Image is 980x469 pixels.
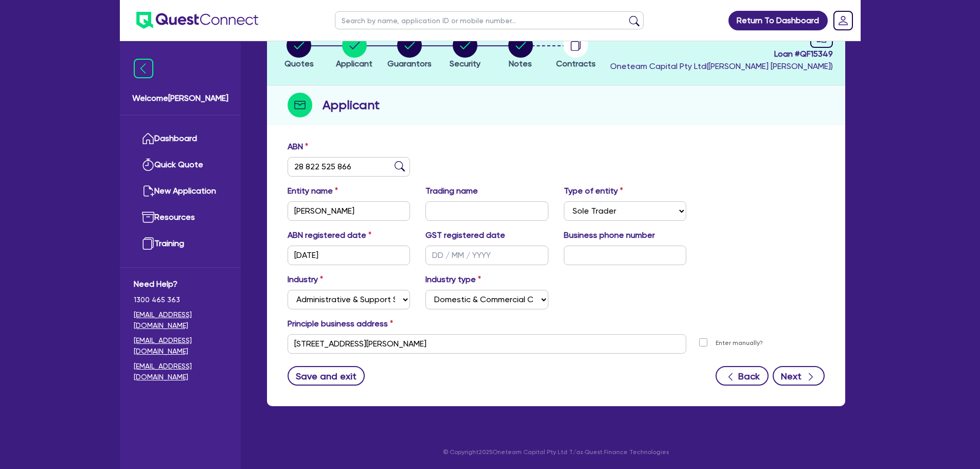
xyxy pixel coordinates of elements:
[288,185,338,197] label: Entity name
[716,338,763,348] label: Enter manually?
[556,32,596,71] button: Contracts
[564,229,655,241] label: Business phone number
[284,32,314,71] button: Quotes
[387,32,432,71] button: Guarantors
[716,366,769,386] button: Back
[450,59,480,68] span: Security
[830,7,857,34] a: Dropdown toggle
[288,246,411,265] input: DD / MM / YYYY
[142,211,154,223] img: resources
[335,11,644,29] input: Search by name, application ID or mobile number...
[395,161,405,171] img: abn-lookup icon
[335,32,373,71] button: Applicant
[564,185,623,197] label: Type of entity
[134,294,227,305] span: 1300 465 363
[132,92,228,105] span: Welcome [PERSON_NAME]
[425,246,548,265] input: DD / MM / YYYY
[508,32,533,71] button: Notes
[134,361,227,383] a: [EMAIL_ADDRESS][DOMAIN_NAME]
[610,48,833,60] span: Loan # QF15349
[134,231,227,257] a: Training
[556,59,596,68] span: Contracts
[288,229,371,241] label: ABN registered date
[323,96,380,114] h2: Applicant
[284,59,314,68] span: Quotes
[387,59,432,68] span: Guarantors
[610,61,833,71] span: Oneteam Capital Pty Ltd ( [PERSON_NAME] [PERSON_NAME] )
[288,93,312,117] img: step-icon
[136,12,258,29] img: quest-connect-logo-blue
[425,185,478,197] label: Trading name
[134,204,227,231] a: Resources
[288,366,365,386] button: Save and exit
[134,126,227,152] a: Dashboard
[134,152,227,178] a: Quick Quote
[449,32,481,71] button: Security
[134,278,227,290] span: Need Help?
[134,335,227,357] a: [EMAIL_ADDRESS][DOMAIN_NAME]
[425,273,481,286] label: Industry type
[509,59,532,68] span: Notes
[336,59,372,68] span: Applicant
[288,318,393,330] label: Principle business address
[425,229,505,241] label: GST registered date
[134,59,153,78] img: icon-menu-close
[288,273,323,286] label: Industry
[134,309,227,331] a: [EMAIL_ADDRESS][DOMAIN_NAME]
[142,185,154,197] img: new-application
[728,11,828,30] a: Return To Dashboard
[142,237,154,250] img: training
[142,159,154,171] img: quick-quote
[773,366,825,386] button: Next
[134,178,227,204] a: New Application
[260,447,852,457] p: © Copyright 2025 Oneteam Capital Pty Ltd T/as Quest Finance Technologies
[288,141,308,153] label: ABN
